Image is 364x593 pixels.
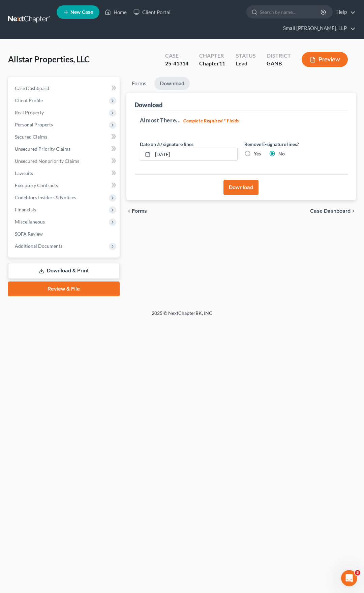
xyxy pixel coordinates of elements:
[8,54,90,64] span: Allstar Properties, LLC
[310,208,356,214] a: Case Dashboard chevron_right
[130,6,174,18] a: Client Portal
[165,52,188,60] div: Case
[15,207,36,212] span: Financials
[140,141,193,148] label: Date on /s/ signature lines
[15,122,53,127] span: Personal Property
[236,52,256,60] div: Status
[15,110,44,115] span: Real Property
[351,208,356,214] i: chevron_right
[9,143,120,155] a: Unsecured Priority Claims
[15,170,33,176] span: Lawsuits
[9,167,120,179] a: Lawsuits
[9,179,120,191] a: Executory Contracts
[183,118,239,123] strong: Complete Required * Fields
[126,208,156,214] button: chevron_left Forms
[341,570,357,586] iframe: Intercom live chat
[153,148,238,161] input: MM/DD/YYYY
[134,101,162,109] div: Download
[70,10,93,15] span: New Case
[165,60,188,67] div: 25-41314
[280,22,356,34] a: Small [PERSON_NAME], LLP
[15,146,70,152] span: Unsecured Priority Claims
[8,263,120,279] a: Download & Print
[20,310,344,322] div: 2025 © NextChapterBK, INC
[267,60,291,67] div: GANB
[9,82,120,94] a: Case Dashboard
[302,52,348,67] button: Preview
[254,150,261,157] label: Yes
[267,52,291,60] div: District
[15,158,79,164] span: Unsecured Nonpriority Claims
[15,85,49,91] span: Case Dashboard
[9,228,120,240] a: SOFA Review
[355,570,360,575] span: 5
[9,155,120,167] a: Unsecured Nonpriority Claims
[15,97,43,103] span: Client Profile
[132,208,147,214] span: Forms
[154,77,190,90] a: Download
[9,131,120,143] a: Secured Claims
[101,6,130,18] a: Home
[140,116,342,124] h5: Almost There...
[15,243,62,249] span: Additional Documents
[8,281,120,296] a: Review & File
[310,208,351,214] span: Case Dashboard
[236,60,256,67] div: Lead
[223,180,259,195] button: Download
[244,141,342,148] label: Remove E-signature lines?
[15,134,47,140] span: Secured Claims
[15,195,76,200] span: Codebtors Insiders & Notices
[15,231,43,237] span: SOFA Review
[333,6,356,18] a: Help
[126,77,152,90] a: Forms
[219,60,225,66] span: 11
[278,150,285,157] label: No
[15,182,58,188] span: Executory Contracts
[199,60,225,67] div: Chapter
[260,6,322,18] input: Search by name...
[199,52,225,60] div: Chapter
[15,219,45,225] span: Miscellaneous
[126,208,132,214] i: chevron_left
